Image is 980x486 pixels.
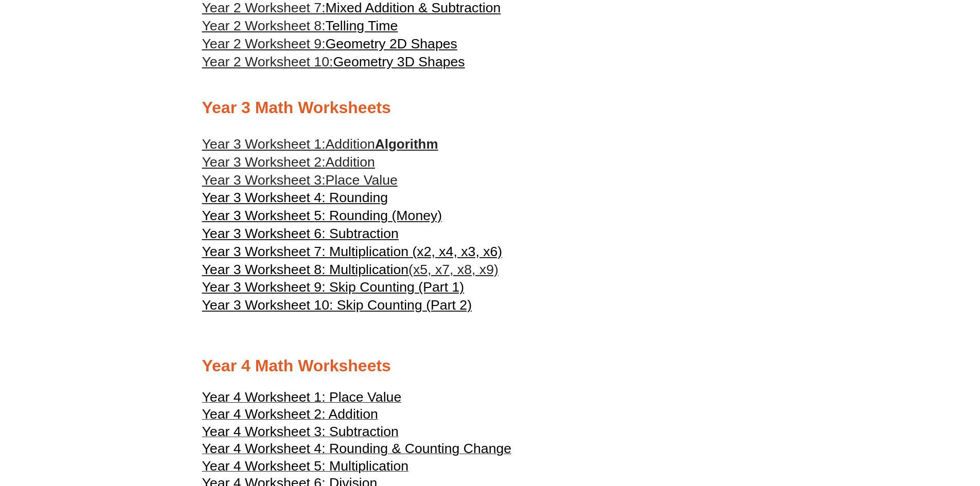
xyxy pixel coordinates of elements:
[326,36,457,51] span: Geometry 2D Shapes
[202,296,472,314] a: Year 3 Worksheet 10: Skip Counting (Part 2)
[326,172,398,188] span: Place Value
[202,54,333,69] span: Year 2 Worksheet 10:
[326,136,375,152] span: Addition
[202,278,465,296] a: Year 3 Worksheet 9: Skip Counting (Part 1)
[202,136,326,152] span: Year 3 Worksheet 1:
[202,261,498,279] a: Year 3 Worksheet 8: Multiplication(x5, x7, x8, x9)
[202,297,472,313] span: Year 3 Worksheet 10: Skip Counting (Part 2)
[202,153,375,171] a: Year 3 Worksheet 2:Addition
[202,411,378,421] a: Year 4 Worksheet 2: Addition
[408,262,498,277] span: (x5, x7, x8, x9)
[202,394,402,404] a: Year 4 Worksheet 1: Place Value
[202,355,778,377] h2: Year 4 Math Worksheets
[202,54,465,69] a: Year 2 Worksheet 10:Geometry 3D Shapes
[202,36,326,51] span: Year 2 Worksheet 9:
[202,226,399,241] span: Year 3 Worksheet 6: Subtraction
[202,172,326,188] span: Year 3 Worksheet 3:
[202,445,512,456] a: Year 4 Worksheet 4: Rounding & Counting Change
[202,207,442,225] a: Year 3 Worksheet 5: Rounding (Money)
[202,97,778,119] h2: Year 3 Math Worksheets
[202,36,457,51] a: Year 2 Worksheet 9:Geometry 2D Shapes
[202,190,388,205] span: Year 3 Worksheet 4: Rounding
[202,18,326,33] span: Year 2 Worksheet 8:
[202,208,442,223] span: Year 3 Worksheet 5: Rounding (Money)
[202,189,388,207] a: Year 3 Worksheet 4: Rounding
[202,243,503,261] a: Year 3 Worksheet 7: Multiplication (x2, x4, x3, x6)
[333,54,465,69] span: Geometry 3D Shapes
[326,154,375,170] span: Addition
[202,389,402,405] span: Year 4 Worksheet 1: Place Value
[202,424,399,439] span: Year 4 Worksheet 3: Subtraction
[202,279,465,295] span: Year 3 Worksheet 9: Skip Counting (Part 1)
[326,18,398,33] span: Telling Time
[202,406,378,422] span: Year 4 Worksheet 2: Addition
[202,244,503,259] span: Year 3 Worksheet 7: Multiplication (x2, x4, x3, x6)
[202,441,512,456] span: Year 4 Worksheet 4: Rounding & Counting Change
[202,18,398,33] a: Year 2 Worksheet 8:Telling Time
[202,463,409,473] a: Year 4 Worksheet 5: Multiplication
[202,136,438,152] a: Year 3 Worksheet 1:AdditionAlgorithm
[202,225,399,243] a: Year 3 Worksheet 6: Subtraction
[202,171,398,189] a: Year 3 Worksheet 3:Place Value
[202,428,399,439] a: Year 4 Worksheet 3: Subtraction
[202,154,326,170] span: Year 3 Worksheet 2:
[202,262,409,277] span: Year 3 Worksheet 8: Multiplication
[202,458,409,474] span: Year 4 Worksheet 5: Multiplication
[809,370,980,486] iframe: Chat Widget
